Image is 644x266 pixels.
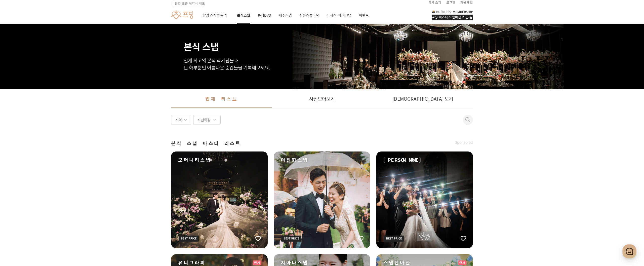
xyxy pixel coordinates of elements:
a: [DEMOGRAPHIC_DATA] 보기 [372,89,473,108]
img: icon-bp-label2.9f32ef38.svg [384,236,404,242]
a: [PERSON_NAME] [376,151,473,248]
a: 촬영 스케줄 문의 [203,7,229,24]
div: 지역 [171,115,191,125]
a: 드레스·메이크업 [327,7,351,24]
button: 취소 [463,117,469,127]
a: 제주스냅 [279,7,292,24]
p: 업계 최고의 본식 작가님들과 단 하루뿐인 아름다운 순간들을 기록해보세요. [184,57,460,71]
h1: 본식 스냅 [184,24,460,51]
span: 본식 스냅 마스터 리스트 [171,140,241,147]
span: 대화 [46,167,52,171]
span: Sponsored [455,140,473,145]
a: 본식DVD [258,7,271,24]
div: 사진특징 [193,115,221,125]
img: icon-bp-label2.9f32ef38.svg [281,236,301,242]
a: 사진모아보기 [272,89,372,108]
span: 촬영 표준 계약서 배포 [175,1,205,6]
a: 이진화스냅 [274,151,370,248]
a: 프딩 비즈니스 멤버십 가입 문의 [432,10,473,20]
span: 모머니티스냅 [178,157,211,164]
div: 인기 [458,260,466,265]
a: 이벤트 [359,7,369,24]
a: 대화 [33,160,65,172]
img: icon-bp-label2.9f32ef38.svg [179,236,199,242]
a: 홈 [2,160,33,172]
a: 업체 리스트 [171,89,272,108]
span: [PERSON_NAME] [383,157,421,164]
span: 홈 [16,167,19,171]
div: 인기 [253,260,261,265]
a: 설정 [65,160,97,172]
a: 본식스냅 [237,7,250,24]
div: 프딩 비즈니스 멤버십 가입 문의 [432,15,473,20]
a: 모머니티스냅 [171,151,268,248]
span: 이진화스냅 [281,157,308,164]
a: 심플스튜디오 [299,7,319,24]
span: 설정 [78,167,84,171]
